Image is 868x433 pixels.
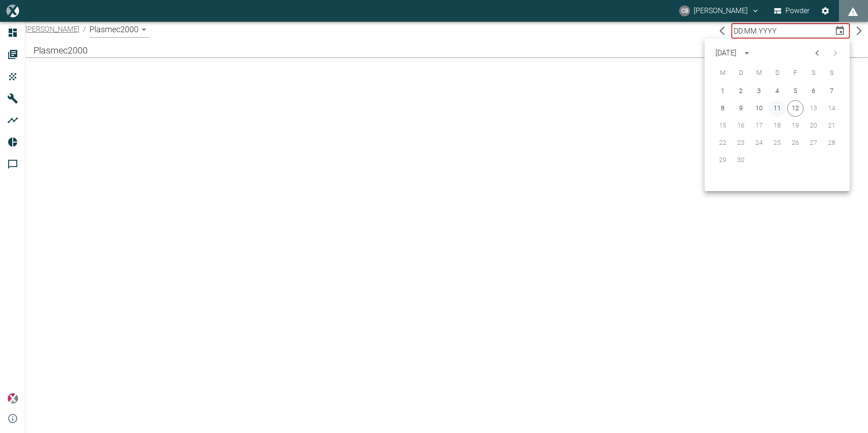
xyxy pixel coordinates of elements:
button: Powder [772,3,812,19]
button: 3 [751,83,767,99]
button: Previous month [808,44,826,62]
button: 4 [769,83,785,99]
span: Sonntag [824,64,840,82]
button: 11 [769,100,785,117]
a: [PERSON_NAME] [25,25,79,34]
li: / [83,24,86,35]
img: Xplore Logo [7,393,18,404]
button: 2 [733,83,749,99]
button: 12 [787,100,804,117]
span: Freitag [787,64,804,82]
span: Dienstag [733,64,749,82]
button: 8 [715,100,731,117]
div: Plasmec2000 [34,44,88,57]
input: DD.MM.YYYY [731,24,827,39]
button: c.braun@cws.de [678,3,761,19]
button: Choose date [831,22,849,40]
button: previous day [713,22,731,40]
button: 7 [824,83,840,99]
div: Plasmec2000 [89,22,149,38]
a: Plasmec2000 öffnen [25,44,96,57]
span: Donnerstag [769,64,785,82]
div: [DATE] [715,48,736,59]
span: Montag [715,64,731,82]
button: 9 [733,100,749,117]
button: Einstellungen [817,3,833,19]
button: 5 [787,83,804,99]
button: 6 [805,83,822,99]
button: next day [850,22,868,40]
nav: breadcrumb [25,22,149,40]
span: Samstag [805,64,822,82]
span: Mittwoch [751,64,767,82]
img: logo [6,5,19,17]
button: 10 [751,100,767,117]
button: calendar view is open, switch to year view [739,45,755,61]
div: CB [679,5,690,16]
button: 1 [715,83,731,99]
